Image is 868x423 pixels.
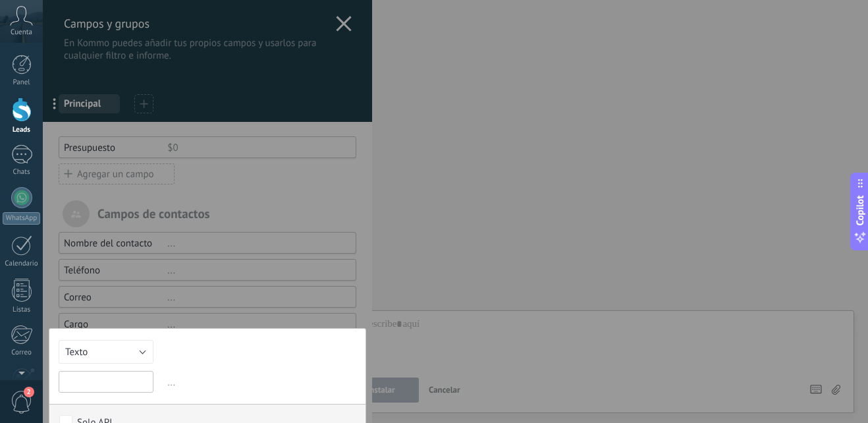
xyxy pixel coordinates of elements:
[59,340,153,364] button: Texto
[65,346,88,358] span: Texto
[165,372,356,393] span: ...
[854,196,867,226] span: Copilot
